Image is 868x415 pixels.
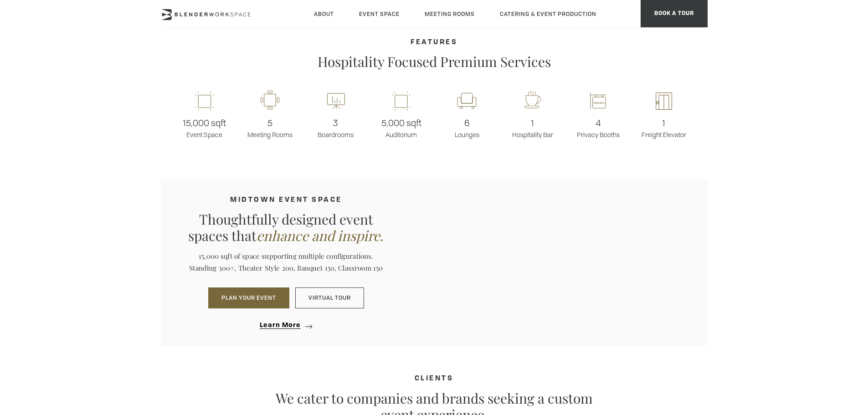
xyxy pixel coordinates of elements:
p: Auditorium [369,116,434,139]
span: 6 [434,116,500,130]
span: Learn More [260,322,301,329]
a: Virtual Tour [295,287,364,308]
span: 15,000 sqft [172,116,237,130]
p: Freight Elevator [631,116,697,139]
span: 1 [500,116,565,130]
span: 4 [565,116,631,130]
span: 1 [631,116,697,130]
p: Lounges [434,116,500,139]
button: PLAN YOUR EVENT [208,287,289,308]
p: Hospitality Focused Premium Services [275,53,594,70]
p: Privacy Booths [565,116,631,139]
p: Meeting Rooms [237,116,303,139]
span: 5,000 sqft [369,116,434,130]
p: 15,000 sqft of space supporting multiple configurations. Standing 300+, Theater Style 200, Banque... [183,251,390,274]
p: Hospitality Bar [500,116,565,139]
p: Event Space [172,116,237,139]
iframe: Chat Widget [822,371,868,415]
a: Learn more about corporate event space midtown venue [260,322,312,328]
img: workspace-nyc-hospitality-icon-2x.png [521,90,544,112]
p: Boardrooms [303,116,369,139]
span: 5 [237,116,303,130]
p: Thoughtfully designed event spaces that [183,211,390,244]
em: enhance and inspire. [257,226,384,245]
h4: MIDTOWN EVENT SPACE [183,196,390,204]
h4: CLIENTS [161,375,708,383]
h4: Features [161,39,708,46]
span: 3 [303,116,369,130]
